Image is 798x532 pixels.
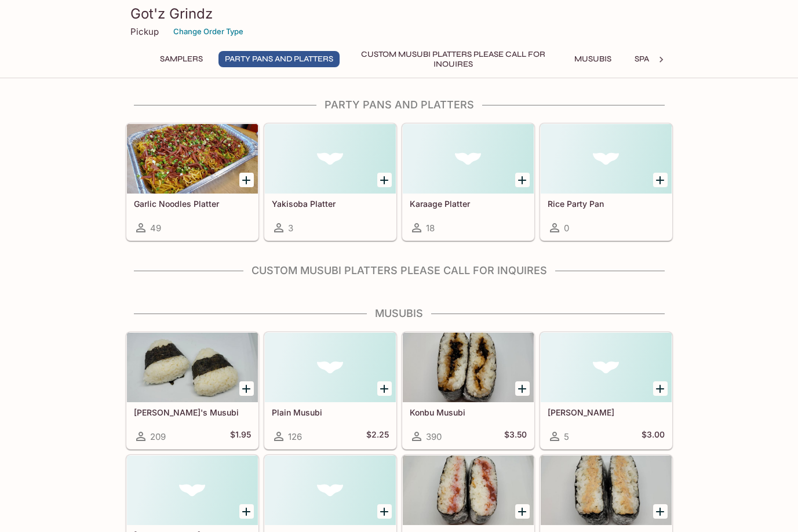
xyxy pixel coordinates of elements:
div: Kai G's Musubi [127,333,258,402]
div: Kimchee Musubi [265,456,396,525]
button: Custom Musubi Platters PLEASE CALL FOR INQUIRES [349,51,557,67]
a: Yakisoba Platter3 [264,123,396,241]
span: 3 [288,223,293,234]
a: Konbu Musubi390$3.50 [402,332,534,449]
h5: Yakisoba Platter [272,199,389,209]
button: Party Pans and Platters [218,51,340,67]
button: Add Umeboshi Musubi [515,504,530,519]
h5: [PERSON_NAME] [548,407,665,417]
div: Takuan Musubi [127,456,258,525]
h5: Rice Party Pan [548,199,665,209]
button: Add Tuna Musubi [653,504,668,519]
a: Karaage Platter18 [402,123,534,241]
h5: Konbu Musubi [410,407,527,417]
button: Add Kimchee Musubi [377,504,392,519]
h4: Custom Musubi Platters PLEASE CALL FOR INQUIRES [126,264,673,277]
div: Plain Musubi [265,333,396,402]
button: Spam Musubis [628,51,702,67]
span: 49 [150,223,161,234]
button: Samplers [154,51,209,67]
span: 0 [564,223,569,234]
h5: $2.25 [366,429,389,443]
h5: Karaage Platter [410,199,527,209]
div: Tuna Musubi [541,456,672,525]
span: 209 [150,431,166,442]
h4: Party Pans and Platters [126,99,673,111]
div: Rice Party Pan [541,124,672,194]
h5: [PERSON_NAME]'s Musubi [134,407,251,417]
h5: $3.00 [642,429,665,443]
button: Add Plain Musubi [377,381,392,396]
button: Add Kai G's Musubi [239,381,254,396]
div: Konbu Musubi [403,333,534,402]
button: Change Order Type [168,23,249,41]
div: Yakisoba Platter [265,124,396,194]
a: Garlic Noodles Platter49 [126,123,258,241]
button: Add Yakisoba Platter [377,173,392,187]
button: Add Konbu Musubi [515,381,530,396]
div: Okaka Musubi [541,333,672,402]
a: [PERSON_NAME]5$3.00 [540,332,672,449]
a: Plain Musubi126$2.25 [264,332,396,449]
h3: Got'z Grindz [130,5,668,23]
h5: Garlic Noodles Platter [134,199,251,209]
div: Umeboshi Musubi [403,456,534,525]
p: Pickup [130,26,159,37]
span: 5 [564,431,569,442]
a: [PERSON_NAME]'s Musubi209$1.95 [126,332,258,449]
span: 18 [426,223,435,234]
button: Add Okaka Musubi [653,381,668,396]
h4: Musubis [126,307,673,320]
a: Rice Party Pan0 [540,123,672,241]
span: 390 [426,431,442,442]
h5: Plain Musubi [272,407,389,417]
h5: $3.50 [504,429,527,443]
span: 126 [288,431,302,442]
div: Garlic Noodles Platter [127,124,258,194]
button: Add Garlic Noodles Platter [239,173,254,187]
button: Add Rice Party Pan [653,173,668,187]
h5: $1.95 [230,429,251,443]
button: Add Karaage Platter [515,173,530,187]
button: Musubis [567,51,619,67]
button: Add Takuan Musubi [239,504,254,519]
div: Karaage Platter [403,124,534,194]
